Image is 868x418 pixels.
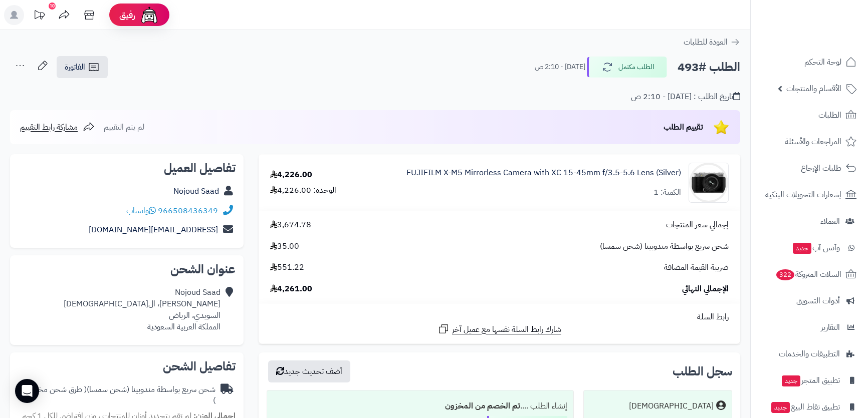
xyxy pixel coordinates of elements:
[765,188,841,202] span: إشعارات التحويلات البنكية
[268,360,350,382] button: أضف تحديث جديد
[119,9,135,21] span: رفيق
[804,55,841,69] span: لوحة التحكم
[452,324,561,335] span: شارك رابط السلة نفسها مع عميل آخر
[757,50,862,74] a: لوحة التحكم
[406,167,681,179] a: FUJIFILM X-M5 Mirrorless Camera with XC 15-45mm f/3.5-5.6 Lens (Silver)
[173,185,219,197] a: Nojoud Saad
[89,224,218,236] a: [EMAIL_ADDRESS][DOMAIN_NAME]
[820,214,840,228] span: العملاء
[270,169,312,181] div: 4,226.00
[771,402,790,413] span: جديد
[270,185,336,196] div: الوحدة: 4,226.00
[757,262,862,286] a: السلات المتروكة322
[757,183,862,207] a: إشعارات التحويلات البنكية
[126,205,156,217] a: واتساب
[775,269,795,281] span: 322
[270,219,311,231] span: 3,674.78
[682,283,729,295] span: الإجمالي النهائي
[684,36,740,48] a: العودة للطلبات
[270,283,312,295] span: 4,261.00
[27,5,52,28] a: تحديثات المنصة
[445,400,520,412] b: تم الخصم من المخزون
[757,342,862,366] a: التطبيقات والخدمات
[587,57,667,78] button: الطلب مكتمل
[664,121,703,133] span: تقييم الطلب
[65,61,85,73] span: الفاتورة
[104,121,144,133] span: لم يتم التقييم
[678,57,740,78] h2: الطلب #493
[57,56,108,78] a: الفاتورة
[654,187,681,198] div: الكمية: 1
[757,103,862,127] a: الطلبات
[757,236,862,260] a: وآتس آبجديد
[64,287,221,332] div: Nojoud Saad [PERSON_NAME]، ال[DEMOGRAPHIC_DATA] السويدي، الرياض المملكة العربية السعودية
[20,121,95,133] a: مشاركة رابط التقييم
[792,241,840,255] span: وآتس آب
[781,373,840,387] span: تطبيق المتجر
[801,161,841,175] span: طلبات الإرجاع
[270,241,299,252] span: 35.00
[673,365,732,377] h3: سجل الطلب
[684,36,728,48] span: العودة للطلبات
[629,400,714,412] div: [DEMOGRAPHIC_DATA]
[263,311,736,323] div: رابط السلة
[49,3,56,10] div: 10
[18,360,236,372] h2: تفاصيل الشحن
[666,219,729,231] span: إجمالي سعر المنتجات
[770,400,840,414] span: تطبيق نقاط البيع
[600,241,729,252] span: شحن سريع بواسطة مندوبينا (شحن سمسا)
[270,262,304,273] span: 551.22
[15,379,39,403] div: Open Intercom Messenger
[139,5,159,25] img: ai-face.png
[535,62,585,72] small: [DATE] - 2:10 ص
[757,156,862,180] a: طلبات الإرجاع
[757,289,862,313] a: أدوات التسويق
[796,294,840,308] span: أدوات التسويق
[273,396,567,416] div: إنشاء الطلب ....
[18,162,236,174] h2: تفاصيل العميل
[775,267,841,281] span: السلات المتروكة
[18,384,215,407] div: شحن سريع بواسطة مندوبينا (شحن سمسا)
[20,121,78,133] span: مشاركة رابط التقييم
[438,323,561,335] a: شارك رابط السلة نفسها مع عميل آخر
[793,243,811,254] span: جديد
[158,205,218,217] a: 966508436349
[757,368,862,392] a: تطبيق المتجرجديد
[689,163,728,203] img: 1732790138-1-90x90.jpg
[18,263,236,275] h2: عنوان الشحن
[631,91,740,103] div: تاريخ الطلب : [DATE] - 2:10 ص
[818,108,841,122] span: الطلبات
[785,135,841,149] span: المراجعات والأسئلة
[782,375,800,386] span: جديد
[757,209,862,233] a: العملاء
[800,10,858,31] img: logo-2.png
[779,347,840,361] span: التطبيقات والخدمات
[757,315,862,339] a: التقارير
[757,130,862,154] a: المراجعات والأسئلة
[821,320,840,334] span: التقارير
[786,82,841,96] span: الأقسام والمنتجات
[664,262,729,273] span: ضريبة القيمة المضافة
[20,383,215,407] span: ( طرق شحن مخصصة )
